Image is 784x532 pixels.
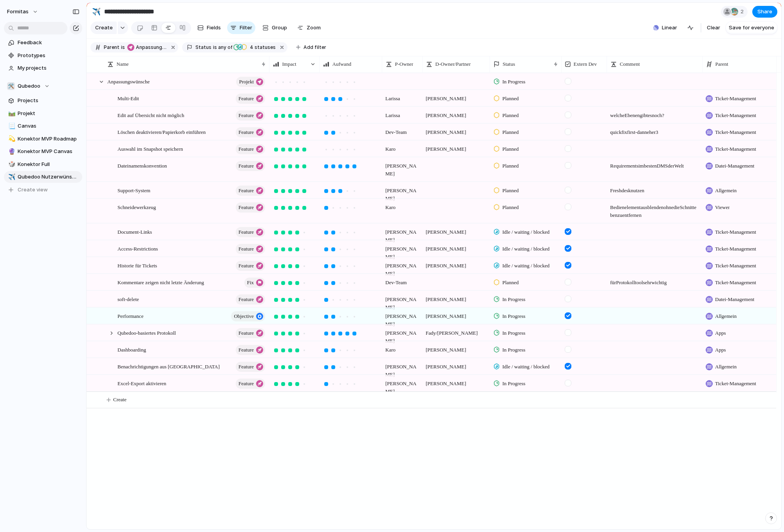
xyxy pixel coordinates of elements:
[715,204,730,211] span: Viewer
[238,93,254,104] span: Feature
[126,43,168,52] button: Anpassungswünsche
[715,380,756,388] span: Ticket-Management
[729,24,774,32] span: Save for everyone
[4,108,82,119] a: 🛤️Projekt
[291,42,331,53] button: Add filter
[18,186,48,194] span: Create view
[18,148,79,155] span: Konektor MVP Canvas
[236,77,265,87] button: Projekt
[4,146,82,157] a: 🔮Konektor MVP Canvas
[117,345,146,354] span: Dashboarding
[382,158,422,178] span: [PERSON_NAME]
[715,95,756,103] span: Ticket-Management
[382,90,422,103] span: Larissa
[7,173,15,181] button: ✈️
[247,277,254,288] span: Fix
[234,311,254,322] span: objective
[117,202,156,211] span: Schneidewerkzeug
[423,258,489,270] span: [PERSON_NAME]
[236,244,265,254] button: Feature
[4,62,82,74] a: My projects
[117,362,220,371] span: Benachrichtigungen aus [GEOGRAPHIC_DATA]
[423,107,489,119] span: [PERSON_NAME]
[195,44,211,51] span: Status
[4,171,82,183] a: ✈️Qubedoo Nutzerwünsche
[4,159,82,170] div: 🎲Konektor Full
[502,128,519,136] span: Planned
[662,24,677,32] span: Linear
[752,6,777,18] button: Share
[294,22,324,34] button: Zoom
[238,260,254,271] span: Feature
[217,44,232,51] span: any of
[382,224,422,244] span: [PERSON_NAME]
[382,107,422,119] span: Larissa
[236,202,265,213] button: Feature
[423,224,489,236] span: [PERSON_NAME]
[8,109,14,118] div: 🛤️
[715,296,754,303] span: Datei-Management
[7,148,15,155] button: 🔮
[104,44,119,51] span: Parent
[117,186,150,195] span: Support-System
[119,43,126,52] button: is
[726,22,777,34] button: Save for everyone
[7,110,15,117] button: 🛤️
[117,161,167,170] span: Dateinamenskonvention
[239,76,254,87] span: Projekt
[502,312,526,320] span: In Progress
[423,241,489,253] span: [PERSON_NAME]
[127,44,166,51] span: Anpassungswünsche
[423,375,489,388] span: [PERSON_NAME]
[238,110,254,121] span: Feature
[4,120,82,132] a: 📃Canvas
[303,44,326,51] span: Add filter
[238,378,254,389] span: Feature
[423,90,489,103] span: [PERSON_NAME]
[502,380,526,388] span: In Progress
[382,124,422,136] span: Dev-Team
[4,50,82,61] a: Prototypes
[90,5,103,18] button: ✈️
[117,311,143,320] span: Performance
[502,145,519,153] span: Planned
[244,278,265,288] button: Fix
[502,228,550,236] span: Idle / waiting / blocked
[8,173,14,182] div: ✈️
[715,112,756,119] span: Ticket-Management
[382,241,422,261] span: [PERSON_NAME]
[707,24,720,32] span: Clear
[238,202,254,213] span: Feature
[382,291,422,311] span: [PERSON_NAME]
[18,64,79,72] span: My projects
[236,328,265,338] button: Feature
[502,112,519,119] span: Planned
[18,82,40,90] span: Qubedoo
[502,346,526,354] span: In Progress
[382,325,422,345] span: [PERSON_NAME]
[117,294,139,303] span: soft-delete
[117,244,158,253] span: Access-Restrictions
[258,22,291,34] button: Group
[502,279,519,287] span: Planned
[117,261,157,270] span: Historie für Tickets
[307,24,321,32] span: Zoom
[382,375,422,395] span: [PERSON_NAME]
[236,110,265,121] button: Feature
[502,187,519,195] span: Planned
[650,22,680,34] button: Linear
[382,199,422,211] span: Karo
[382,258,422,278] span: [PERSON_NAME]
[4,95,82,106] a: Projects
[8,122,14,131] div: 📃
[213,44,217,51] span: is
[715,312,737,320] span: Allgemein
[238,294,254,305] span: Feature
[607,124,702,136] span: quick fix first - dann eher 3
[238,127,254,138] span: Feature
[18,135,79,143] span: Konektor MVP Roadmap
[502,262,550,270] span: Idle / waiting / blocked
[247,44,255,50] span: 4
[18,161,79,168] span: Konektor Full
